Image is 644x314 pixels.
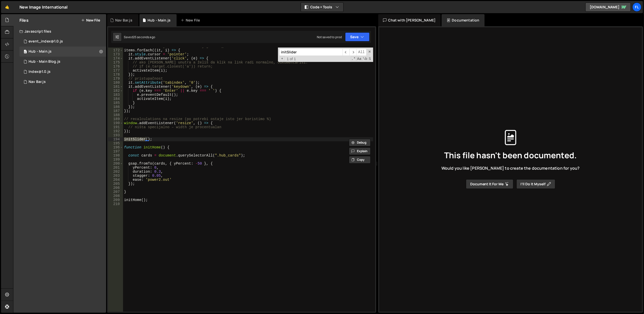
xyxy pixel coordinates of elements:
span: Whole Word Search [363,56,368,61]
div: 195 [108,141,123,145]
span: ​ [343,49,350,56]
div: 206 [108,186,123,190]
div: 198 [108,153,123,158]
button: Explain [349,147,371,155]
div: 180 [108,81,123,85]
div: 191 [108,125,123,129]
button: Save [345,32,370,41]
div: Hub - Main Blog.js [29,59,60,64]
div: 177 [108,69,123,73]
div: 202 [108,170,123,174]
div: Saved [124,35,155,39]
button: I’ll do it myself [516,179,555,189]
div: 199 [108,158,123,162]
button: Copy [349,156,371,164]
div: 200 [108,162,123,166]
div: 208 [108,194,123,198]
div: 15795/46323.js [19,47,106,57]
div: Index@1.0.js [29,70,51,74]
div: 209 [108,198,123,202]
div: 189 [108,117,123,121]
div: 186 [108,105,123,109]
div: 15795/46353.js [19,57,106,67]
div: 181 [108,85,123,89]
a: [DOMAIN_NAME] [585,3,631,12]
div: 185 [108,101,123,105]
div: Nav Bar.js [115,18,132,23]
div: 196 [108,145,123,149]
div: Hub - Main.js [148,18,171,23]
div: New Image International [19,4,68,10]
div: 184 [108,97,123,101]
button: Debug [349,139,371,146]
div: 205 [108,182,123,186]
div: 176 [108,64,123,69]
div: 203 [108,174,123,178]
div: Chat with [PERSON_NAME] [378,14,441,26]
div: 187 [108,109,123,113]
span: Would you like [PERSON_NAME] to create the documentation for you? [441,165,580,171]
div: 201 [108,166,123,170]
div: 173 [108,52,123,56]
span: Alt-Enter [356,49,367,56]
div: 193 [108,133,123,137]
div: 190 [108,121,123,125]
a: 🤙 [1,1,13,13]
div: 15795/46513.js [19,77,106,87]
div: 194 [108,137,123,141]
div: 178 [108,73,123,77]
span: This file hasn't been documented. [444,151,577,159]
span: RegExp Search [351,56,356,61]
div: 197 [108,149,123,153]
div: event_index@1.0.js [29,39,63,44]
div: 15795/44313.js [19,67,106,77]
div: 188 [108,113,123,117]
div: Documentation [442,14,484,26]
div: 179 [108,77,123,81]
span: CaseSensitive Search [357,56,362,61]
div: 192 [108,129,123,133]
a: Fl [632,3,641,12]
div: 204 [108,178,123,182]
div: Javascript files [13,26,106,36]
input: Search for [279,49,343,56]
button: New File [81,18,100,22]
div: 182 [108,89,123,93]
div: 210 [108,202,123,206]
span: 1 of 1 [285,57,298,61]
div: Not saved to prod [317,35,342,39]
div: New File [181,18,202,23]
button: Code + Tools [301,3,343,12]
div: Nav Bar.js [29,80,46,84]
div: 207 [108,190,123,194]
span: 6 [24,50,27,54]
span: ​ [349,49,356,56]
div: 25 seconds ago [133,35,155,39]
span: Search In Selection [368,56,372,61]
h2: Files [19,17,29,23]
span: Toggle Replace mode [280,56,285,61]
div: Hub - Main.js [29,49,52,54]
div: 172 [108,48,123,52]
div: 175 [108,60,123,64]
button: Document it for me [466,179,513,189]
div: 15795/42190.js [19,36,106,47]
div: 174 [108,56,123,60]
div: 183 [108,93,123,97]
